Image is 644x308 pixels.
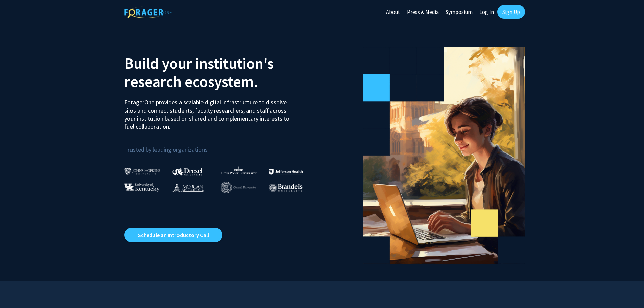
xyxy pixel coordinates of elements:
[172,183,204,192] img: Morgan State University
[124,228,222,242] a: Opens in a new tab
[269,184,303,192] img: Brandeis University
[124,93,294,131] p: ForagerOne provides a scalable digital infrastructure to dissolve silos and connect students, fac...
[269,169,303,175] img: Thomas Jefferson University
[221,166,257,174] img: High Point University
[172,168,203,175] img: Drexel University
[497,5,525,19] a: Sign Up
[124,183,160,192] img: University of Kentucky
[124,6,172,18] img: ForagerOne Logo
[5,278,29,303] iframe: Chat
[124,54,317,91] h2: Build your institution's research ecosystem.
[221,182,256,193] img: Cornell University
[124,168,160,175] img: Johns Hopkins University
[124,136,317,155] p: Trusted by leading organizations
